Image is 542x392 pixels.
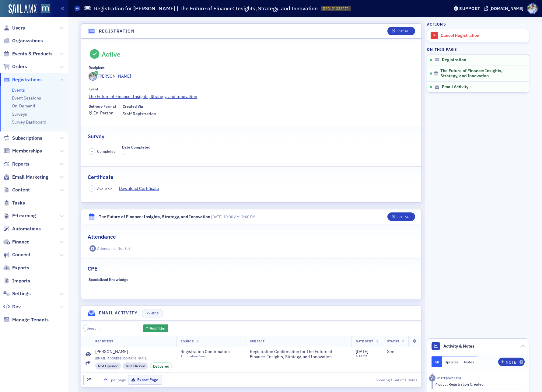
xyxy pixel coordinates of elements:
div: Delivered [150,362,172,370]
a: Users [3,25,25,31]
a: Settings [3,290,31,297]
a: E-Learning [3,212,36,219]
time: 2:00 PM [242,214,255,219]
input: Search… [83,324,142,332]
a: [PERSON_NAME] [95,349,172,355]
a: Organizations [3,37,43,44]
a: View Homepage [37,4,50,14]
span: Finance [12,239,30,245]
span: Manage Tenants [12,317,49,323]
span: [DATE] [356,349,368,354]
span: Content [12,187,30,193]
a: Events & Products [3,51,53,57]
span: REG-21333271 [323,6,349,11]
span: Status [387,339,399,343]
a: Content [3,187,30,193]
button: Updates [442,356,462,367]
div: Event [89,87,98,91]
a: Automations [3,226,41,232]
span: Date Sent [356,339,373,343]
a: Registrations [3,76,42,83]
span: Source [180,339,194,343]
span: Memberships [12,148,42,154]
div: – [89,277,165,288]
h1: Registration for [PERSON_NAME] | The Future of Finance: Insights, Strategy, and Innovation [94,5,318,12]
span: Recipient [95,339,114,343]
div: Specialized Knowledge [89,277,128,282]
button: Hide [142,309,163,317]
a: Reports [3,161,30,167]
a: [PERSON_NAME] [89,72,131,81]
span: Dev [12,303,21,310]
time: 6:14 PM [356,354,367,358]
button: [DOMAIN_NAME] [484,6,526,11]
a: Surveys [12,111,27,117]
a: Event Sessions [12,95,41,101]
span: Registration Confirmation for The Future of Finance: Insights, Strategy, and Innovation [250,349,347,360]
span: Automations [12,226,41,232]
img: SailAMX [41,4,50,13]
span: Add Filter [150,325,166,331]
div: Not Clicked [123,362,148,369]
label: per page [111,377,126,383]
a: Events [12,87,25,93]
h2: Attendance [88,233,116,241]
a: Connect [3,251,30,258]
button: Note [498,358,525,366]
div: [DOMAIN_NAME] [489,6,523,11]
span: Connect [12,251,30,258]
a: Orders [3,63,27,70]
div: Automation Email [180,354,236,358]
span: Subject [250,339,265,343]
div: Edit All [397,30,411,33]
h2: CPE [88,265,97,273]
div: Recipient [89,65,105,70]
span: – [91,187,93,191]
div: Edit All [397,215,411,219]
a: Memberships [3,148,42,154]
span: E-Learning [12,212,36,219]
h4: On this page [427,47,529,52]
div: Product Registration Created [435,381,521,387]
div: Cancel Registration [441,33,526,38]
div: [PERSON_NAME] [98,73,131,79]
span: Imports [12,278,30,284]
span: Profile [527,3,538,14]
h4: Actions [427,21,446,27]
div: Delivery Format [89,104,116,109]
a: The Future of Finance: Insights, Strategy, and Innovation [89,93,414,100]
a: Imports [3,278,30,284]
div: Date Completed [122,145,150,149]
span: – [91,149,93,153]
a: Registration ConfirmationAutomation Email [180,349,241,359]
a: Download Certificate [119,185,164,192]
button: Notes [461,356,477,367]
div: Active [102,50,121,58]
a: Tasks [3,200,25,206]
a: On-Demand [12,103,35,109]
div: [PERSON_NAME] [95,349,128,355]
strong: 1 [390,377,394,383]
div: Created Via [123,104,143,109]
span: Settings [12,290,31,297]
span: Email Marketing [12,174,48,180]
span: Subscriptions [12,135,42,142]
span: Exports [12,264,29,271]
img: SailAMX [9,4,37,14]
a: Exports [3,264,29,271]
a: Manage Tenants [3,317,49,323]
span: Email Activity [442,84,468,90]
div: Showing out of items [310,377,417,383]
span: Registration [442,57,466,63]
button: Edit All [387,27,415,35]
span: Events & Products [12,51,53,57]
div: Activity [429,375,435,381]
span: Orders [12,63,27,70]
a: Dev [3,303,21,310]
span: Reports [12,161,30,167]
span: — [122,152,150,158]
div: Not Opened [95,362,121,369]
a: Finance [3,239,30,245]
button: Edit All [387,212,415,221]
